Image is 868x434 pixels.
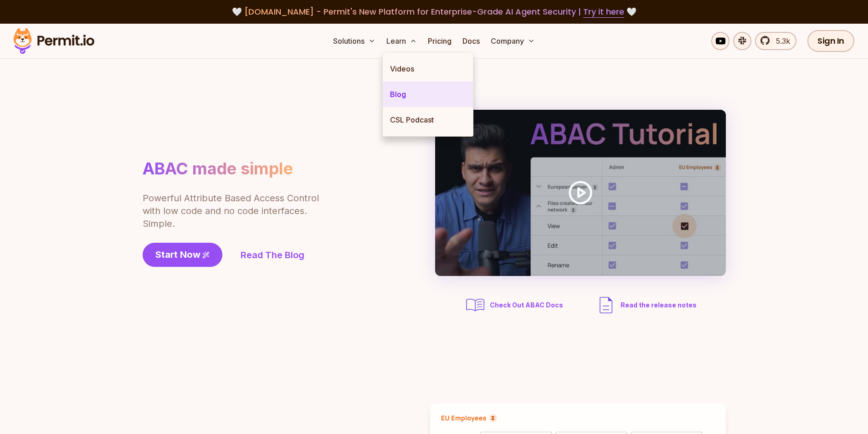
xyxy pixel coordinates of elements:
[621,301,697,310] span: Read the release notes
[464,294,566,316] a: Check Out ABAC Docs
[383,56,473,82] a: Videos
[155,248,200,261] span: Start Now
[9,26,98,56] img: Permit logo
[22,5,846,18] div: 🤍 🤍
[464,294,486,316] img: abac docs
[487,32,539,50] button: Company
[583,6,624,18] a: Try it here
[459,32,483,50] a: Docs
[143,158,293,179] h1: ABAC made simple
[241,249,304,261] a: Read The Blog
[490,301,563,310] span: Check Out ABAC Docs
[383,32,421,50] button: Learn
[143,243,222,267] a: Start Now
[383,82,473,107] a: Blog
[329,32,379,50] button: Solutions
[770,36,790,46] span: 5.3k
[595,294,697,316] a: Read the release notes
[383,107,473,133] a: CSL Podcast
[244,6,624,17] span: [DOMAIN_NAME] - Permit's New Platform for Enterprise-Grade AI Agent Security |
[143,192,320,230] p: Powerful Attribute Based Access Control with low code and no code interfaces. Simple.
[424,32,455,50] a: Pricing
[595,294,617,316] img: description
[755,32,796,50] a: 5.3k
[807,30,854,52] a: Sign In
